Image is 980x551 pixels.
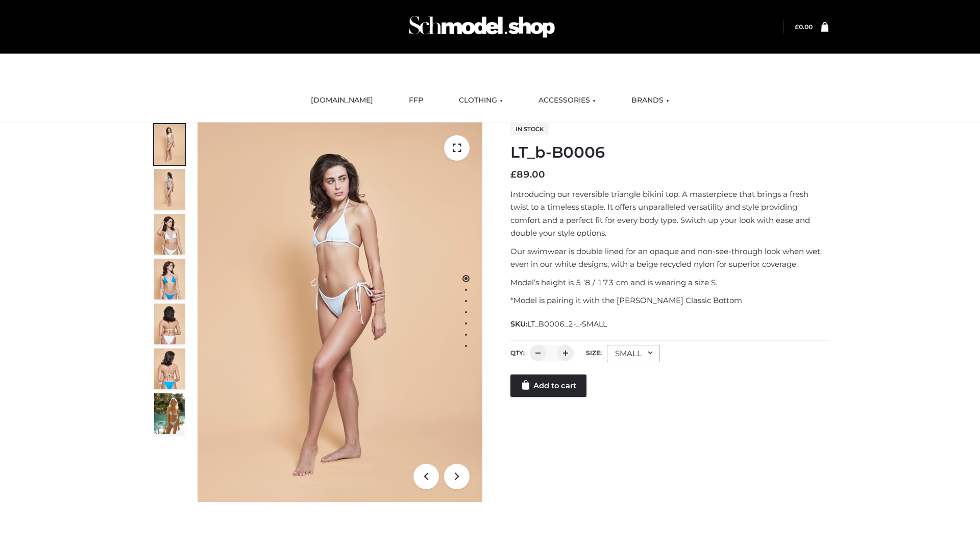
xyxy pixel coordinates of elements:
span: LT_B0006_2-_-SMALL [527,319,607,329]
div: SMALL [607,345,660,362]
span: SKU: [510,318,608,330]
img: ArielClassicBikiniTop_CloudNine_AzureSky_OW114ECO_4-scaled.jpg [154,259,185,299]
a: FFP [401,89,431,112]
a: CLOTHING [451,89,510,112]
a: ACCESSORIES [531,89,603,112]
img: ArielClassicBikiniTop_CloudNine_AzureSky_OW114ECO_7-scaled.jpg [154,304,185,344]
img: Schmodel Admin 964 [405,7,558,47]
img: Arieltop_CloudNine_AzureSky2.jpg [154,393,185,434]
img: ArielClassicBikiniTop_CloudNine_AzureSky_OW114ECO_2-scaled.jpg [154,169,185,210]
span: £ [795,23,799,31]
a: [DOMAIN_NAME] [303,89,381,112]
p: Introducing our reversible triangle bikini top. A masterpiece that brings a fresh twist to a time... [510,188,828,240]
img: ArielClassicBikiniTop_CloudNine_AzureSky_OW114ECO_8-scaled.jpg [154,348,185,389]
label: QTY: [510,349,525,357]
p: Our swimwear is double lined for an opaque and non-see-through look when wet, even in our white d... [510,245,828,271]
img: ArielClassicBikiniTop_CloudNine_AzureSky_OW114ECO_1 [198,122,482,502]
h1: LT_b-B0006 [510,143,828,162]
bdi: 0.00 [795,23,813,31]
span: In stock [510,123,549,135]
bdi: 89.00 [510,169,545,180]
p: Model’s height is 5 ‘8 / 173 cm and is wearing a size S. [510,276,828,289]
img: ArielClassicBikiniTop_CloudNine_AzureSky_OW114ECO_3-scaled.jpg [154,214,185,255]
a: BRANDS [624,89,677,112]
a: £0.00 [795,23,813,31]
a: Add to cart [510,374,586,397]
label: Size: [586,349,602,357]
img: ArielClassicBikiniTop_CloudNine_AzureSky_OW114ECO_1-scaled.jpg [154,124,185,165]
span: £ [510,169,517,180]
p: *Model is pairing it with the [PERSON_NAME] Classic Bottom [510,294,828,307]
